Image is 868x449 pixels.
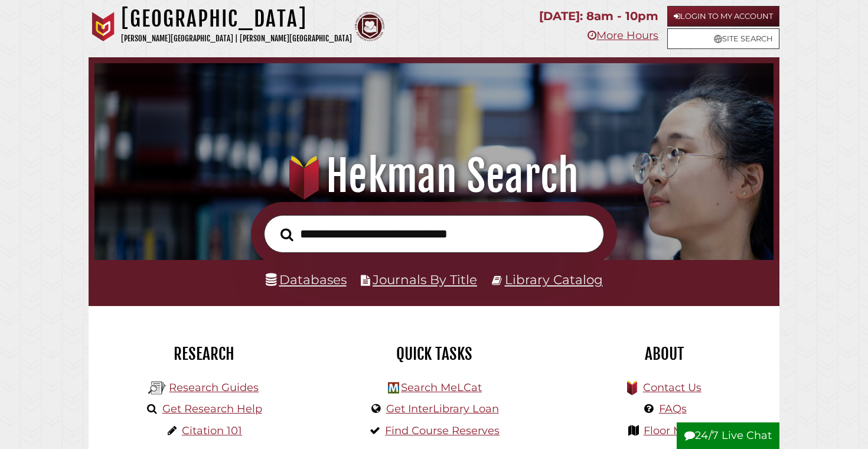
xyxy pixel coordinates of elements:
a: More Hours [588,29,658,42]
p: [PERSON_NAME][GEOGRAPHIC_DATA] | [PERSON_NAME][GEOGRAPHIC_DATA] [121,32,352,45]
a: Contact Us [643,381,701,394]
a: FAQs [659,402,687,415]
h2: About [558,344,771,364]
img: Calvin University [89,12,118,41]
a: Research Guides [169,381,259,394]
a: Site Search [667,28,779,49]
h1: [GEOGRAPHIC_DATA] [121,6,352,32]
h1: Hekman Search [107,150,761,202]
a: Journals By Title [373,272,477,287]
img: Calvin Theological Seminary [355,12,384,41]
a: Find Course Reserves [385,424,500,437]
img: Hekman Library Logo [388,382,399,393]
a: Search MeLCat [401,381,482,394]
a: Floor Maps [644,424,702,437]
a: Login to My Account [667,6,779,27]
a: Get InterLibrary Loan [386,402,499,415]
a: Get Research Help [162,402,262,415]
i: Search [280,227,293,242]
button: Search [275,224,299,245]
h2: Quick Tasks [328,344,540,364]
a: Library Catalog [505,272,603,287]
a: Citation 101 [182,424,242,437]
p: [DATE]: 8am - 10pm [539,6,658,27]
a: Databases [266,272,347,287]
h2: Research [97,344,310,364]
img: Hekman Library Logo [148,379,166,397]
